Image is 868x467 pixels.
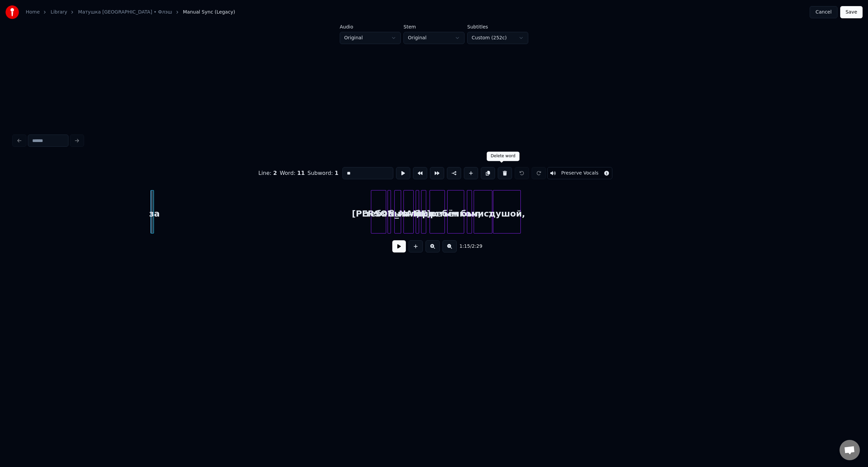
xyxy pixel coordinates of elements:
button: Toggle [547,167,612,179]
span: 2:29 [472,243,482,250]
button: Save [840,6,863,18]
span: Manual Sync (Legacy) [183,9,235,16]
a: Home [26,9,40,16]
a: Матушка [GEOGRAPHIC_DATA] • Флэш [78,9,172,16]
label: Audio [340,24,401,29]
span: 11 [297,170,305,176]
label: Subtitles [467,24,528,29]
div: Line : [258,169,277,177]
label: Stem [403,24,465,29]
nav: breadcrumb [26,9,235,16]
div: Word : [280,169,305,177]
span: 2 [273,170,277,176]
div: / [459,243,476,250]
div: Open chat [840,440,860,460]
button: Cancel [810,6,837,18]
span: 1 [335,170,338,176]
span: 1:15 [459,243,470,250]
img: youka [5,5,19,19]
div: Delete word [491,154,515,159]
div: Subword : [308,169,338,177]
a: Library [51,9,67,16]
